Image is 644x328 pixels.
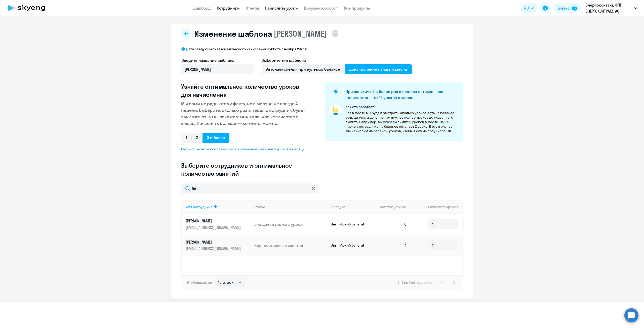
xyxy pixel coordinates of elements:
div: Остаток уроков [380,205,411,209]
td: 0 [376,214,411,235]
p: Английский General [331,222,369,226]
p: [PERSON_NAME] [186,239,242,245]
p: [PERSON_NAME] [186,218,242,224]
span: Остаток уроков [380,205,406,209]
span: 2 [191,133,203,143]
th: Начислить уроков [411,200,462,214]
a: Отчеты [246,6,259,11]
div: Статус [254,205,327,209]
h4: При занятиях 3 и более раз в неделю оптимальное количество — от 15 уроков в месяц [346,88,454,101]
a: Все продукты [344,6,370,11]
span: RU [524,5,529,11]
div: Имя сотрудника [186,205,250,209]
p: Как это работает? [346,105,458,109]
h3: Узнайте оптимальное количество уроков для начисления [181,82,308,99]
a: [PERSON_NAME][EMAIL_ADDRESS][DOMAIN_NAME] [186,239,250,251]
a: Дашборд [193,6,211,11]
h4: Выберите тип шаблона [262,57,412,63]
td: 4 [376,235,411,256]
p: Энергоконтакт, ФПГ ЭНЕРГОКОНТРАКТ, АО [585,2,632,14]
input: Без названия [181,64,254,74]
span: Доначисление каждый месяц [345,64,412,74]
span: Отображать по: [187,280,213,285]
span: 1 [181,133,191,143]
span: Автоначисления при нулевом балансе [262,64,345,74]
p: Раз в месяц мы будем смотреть, сколько уроков есть на балансе сотрудника, и доначислим нужное кол... [346,111,458,133]
span: Как быть, если от компании готовы оплачивать меньше 5 уроков в месяц? [181,147,308,151]
a: [PERSON_NAME][EMAIL_ADDRESS][DOMAIN_NAME] [186,218,250,230]
input: Поиск по имени, email, продукту или статусу [181,183,319,194]
p: Ожидает вводного урока [254,221,327,227]
img: pointer-circle [330,105,342,117]
div: Статус [254,205,265,209]
button: Энергоконтакт, ФПГ ЭНЕРГОКОНТРАКТ, АО [583,2,640,14]
p: [EMAIL_ADDRESS][DOMAIN_NAME] [186,225,242,230]
p: Дата следующего автоматического начисления: суббота, 1 ноября 2025 г. [186,47,307,51]
p: Английский General [331,243,369,248]
p: [EMAIL_ADDRESS][DOMAIN_NAME] [186,246,242,251]
span: 1 - 2 из 2 сотрудников [398,280,433,285]
a: Начислить уроки [265,6,298,11]
a: Документооборот [304,6,338,11]
div: Продукт [331,205,345,209]
span: 3 и более [203,133,229,143]
a: Сотрудники [217,6,240,11]
span: [PERSON_NAME] [274,29,327,39]
div: Имя сотрудника [186,205,213,209]
span: Изменение шаблона [194,29,272,39]
div: Продукт [331,205,376,209]
img: balance [572,6,577,11]
h3: Выберите сотрудников и оптимальное количество занятий [181,161,308,177]
div: Баланс [556,5,570,11]
span: Введите название шаблона [182,58,234,63]
p: Мы сами не рады этому факту, но в месяце не всегда 4 недели. Выберите, сколько раз в неделю сотру... [181,101,308,127]
button: RU [521,3,537,13]
p: Идут постоянные занятия [254,243,327,248]
button: Балансbalance [553,3,580,13]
